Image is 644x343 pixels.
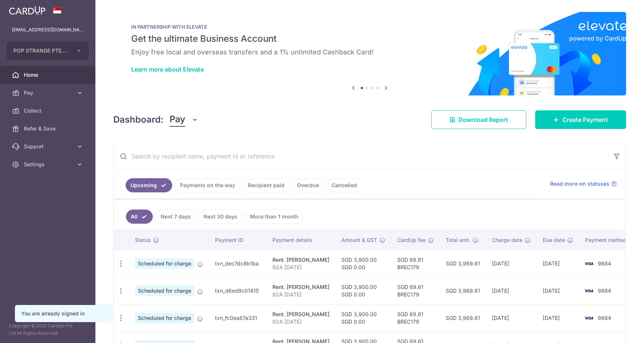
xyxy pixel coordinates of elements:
[135,236,151,244] span: Status
[209,277,266,304] td: txn_d6ed9c01415
[24,107,73,114] span: Collect
[113,113,164,126] h4: Dashboard:
[431,110,526,129] a: Download Report
[24,89,73,97] span: Pay
[272,291,329,298] p: 92A [DATE]
[598,260,611,267] span: 9884
[175,178,240,192] a: Payments on the way
[113,12,626,95] img: Renovation banner
[550,180,609,188] span: Read more on statuses
[24,161,73,168] span: Settings
[156,210,196,224] a: Next 7 days
[492,236,523,244] span: Charge date
[486,277,537,304] td: [DATE]
[126,210,153,224] a: All
[535,110,626,129] a: Create Payment
[581,259,596,268] img: Bank Card
[21,310,104,317] div: You are already signed in
[598,315,611,321] span: 9884
[292,178,324,192] a: Overdue
[209,230,266,250] th: Payment ID
[135,313,194,323] span: Scheduled for charge
[131,33,608,45] h5: Get the ultimate Business Account
[170,113,198,127] button: Pay
[209,250,266,277] td: txn_dec7dc8b1ba
[550,180,617,188] a: Read more on statuses
[245,210,303,224] a: More than 1 month
[266,230,335,250] th: Payment details
[272,318,329,325] p: 92A [DATE]
[135,258,194,269] span: Scheduled for charge
[24,71,73,79] span: Home
[537,250,579,277] td: [DATE]
[272,283,329,291] div: Rent. [PERSON_NAME]
[391,304,440,331] td: SGD 69.81 BREC179
[335,304,391,331] td: SGD 3,900.00 SGD 0.00
[272,311,329,318] div: Rent. [PERSON_NAME]
[440,277,486,304] td: SGD 3,969.81
[272,264,329,271] p: 92A [DATE]
[9,6,45,15] img: CardUp
[243,178,289,192] a: Recipient paid
[327,178,362,192] a: Cancelled
[440,250,486,277] td: SGD 3,969.81
[135,286,194,296] span: Scheduled for charge
[486,250,537,277] td: [DATE]
[440,304,486,331] td: SGD 3,969.81
[126,178,172,192] a: Upcoming
[581,314,596,322] img: Bank Card
[335,277,391,304] td: SGD 3,900.00 SGD 0.00
[24,143,73,150] span: Support
[537,277,579,304] td: [DATE]
[537,304,579,331] td: [DATE]
[397,236,426,244] span: CardUp fee
[486,304,537,331] td: [DATE]
[24,125,73,132] span: Refer & Save
[131,48,608,57] h6: Enjoy free local and overseas transfers and a 1% unlimited Cashback Card!
[458,115,508,124] span: Download Report
[562,115,608,124] span: Create Payment
[131,66,204,73] a: Learn more about Elevate
[598,287,611,294] span: 9884
[581,286,596,295] img: Bank Card
[12,26,83,34] p: [EMAIL_ADDRESS][DOMAIN_NAME]
[114,144,608,168] input: Search by recipient name, payment id or reference
[199,210,242,224] a: Next 30 days
[446,236,470,244] span: Total amt.
[170,113,185,127] span: Pay
[7,42,89,60] button: POP STRANGE PTE. LTD.
[579,230,636,250] th: Payment method
[335,250,391,277] td: SGD 3,900.00 SGD 0.00
[131,24,608,30] p: IN PARTNERSHIP WITH ELEVATE
[13,47,69,54] span: POP STRANGE PTE. LTD.
[391,250,440,277] td: SGD 69.81 BREC179
[209,304,266,331] td: txn_fc0ea87a331
[341,236,377,244] span: Amount & GST
[391,277,440,304] td: SGD 69.81 BREC179
[272,256,329,264] div: Rent. [PERSON_NAME]
[543,236,565,244] span: Due date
